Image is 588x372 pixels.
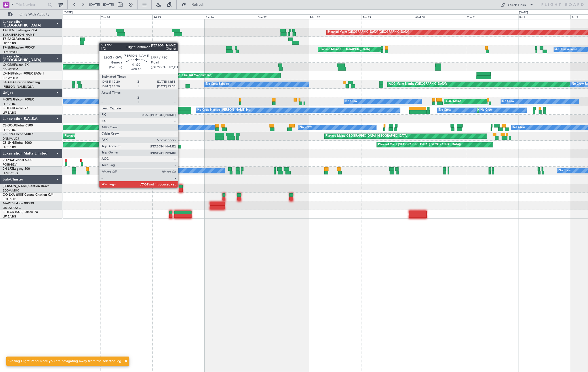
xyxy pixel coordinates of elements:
span: T7-EMI [3,46,13,49]
a: LFMN/NCE [3,50,18,54]
div: No Crew Sabadell [206,80,230,88]
a: DNMM/LOS [3,137,19,141]
a: FCBB/BZV [3,163,17,167]
div: No Crew [300,124,312,131]
div: No Crew [513,124,525,131]
button: Refresh [179,1,211,9]
a: F-HECD (SUB)Falcon 7X [3,211,38,214]
a: 9H-LPZLegacy 500 [3,167,30,171]
span: CS-JHH [3,141,14,145]
span: T7-DYN [3,29,14,32]
a: LFPB/LBG [3,102,16,106]
a: LFPB/LBG [3,111,16,115]
button: Quick Links [498,1,537,9]
div: Fri 1 [518,14,570,19]
div: [DATE] [64,10,73,15]
a: OO-LXA (SUB)Cessna Citation CJ4 [3,193,54,196]
button: Only With Activity [6,10,57,19]
span: F-HECD (SUB) [3,211,24,214]
span: CS-RRC [3,133,14,136]
a: CS-JHHGlobal 6000 [3,141,32,145]
span: 9H-LPZ [3,167,13,171]
div: Planned Maint [GEOGRAPHIC_DATA]-[GEOGRAPHIC_DATA] [328,28,409,36]
a: LX-GBHFalcon 7X [3,63,29,67]
a: CS-RRCFalcon 900LX [3,133,34,136]
div: No Crew Nassau ([PERSON_NAME] Intl) [197,106,251,114]
div: A/C Unavailable [555,46,577,54]
a: EDDM/MUC [3,189,19,193]
span: T7-EAGL [3,38,15,41]
span: CS-DOU [3,124,15,127]
div: Wed 23 [48,14,100,19]
a: LFPB/LBG [3,128,16,132]
a: [PERSON_NAME]/QSA [3,85,34,89]
a: EBKT/KJK [3,197,16,201]
a: F-HECDFalcon 7X [3,107,29,110]
a: LX-INBFalcon 900EX EASy II [3,72,44,75]
span: Only With Activity [14,13,55,16]
span: 9H-YAA [3,159,14,162]
a: T7-EAGLFalcon 8X [3,38,30,41]
span: OO-LXA (SUB) [3,193,24,196]
a: LFPB/LBG [3,215,16,219]
div: Thu 31 [466,14,518,19]
div: No Crew [345,98,357,105]
div: No Crew [559,167,571,175]
a: CS-DOUGlobal 6500 [3,124,33,127]
a: LFMD/CEQ [3,171,18,175]
div: AOG Maint Dubai (Al Maktoum Intl) [165,72,212,79]
span: A6-RTS [3,202,14,205]
div: [DATE] [519,10,528,15]
a: T7-EMIHawker 900XP [3,46,35,49]
div: Mon 28 [309,14,361,19]
div: Fri 25 [152,14,205,19]
div: Wed 30 [414,14,466,19]
div: Planned Maint [GEOGRAPHIC_DATA] [320,46,370,54]
span: LX-GBH [3,63,14,67]
span: LX-INB [3,72,13,75]
span: F-HECD [3,107,14,110]
div: Tue 29 [362,14,414,19]
a: LX-AOACitation Mustang [3,81,40,84]
div: No Crew [480,106,492,114]
a: A6-RTSFalcon 900DX [3,202,34,205]
a: LFPB/LBG [3,41,16,45]
span: Refresh [187,3,209,7]
a: 9H-YAAGlobal 5000 [3,159,32,162]
div: No Crew [439,106,451,114]
div: AOG Maint Biarritz ([GEOGRAPHIC_DATA]) [389,80,447,88]
a: LFPB/LBG [3,145,16,149]
a: EDLW/DTM [3,67,18,71]
div: Planned Maint [GEOGRAPHIC_DATA] ([GEOGRAPHIC_DATA]) [326,132,409,140]
span: [DATE] - [DATE] [89,2,114,7]
div: AOG Maint [446,98,461,105]
input: Trip Number [16,1,46,9]
a: EDLW/DTM [3,76,18,80]
div: No Crew [148,167,160,175]
a: OMDW/DWC [3,206,21,210]
span: F-GPNJ [3,98,14,101]
a: [PERSON_NAME]Citation Bravo [3,185,49,188]
div: Planned Maint [GEOGRAPHIC_DATA] ([GEOGRAPHIC_DATA]) [65,132,147,140]
a: EVRA/[PERSON_NAME] [3,33,35,37]
div: Sat 26 [205,14,257,19]
div: Quick Links [508,3,526,8]
div: Closing Flight Panel since you are navigating away from the selected leg [8,359,121,364]
div: Planned Maint [GEOGRAPHIC_DATA] ([GEOGRAPHIC_DATA]) [378,141,461,149]
div: Thu 24 [100,14,152,19]
span: LX-AOA [3,81,15,84]
a: T7-DYNChallenger 604 [3,29,37,32]
a: F-GPNJFalcon 900EX [3,98,34,101]
div: Sun 27 [257,14,309,19]
span: [PERSON_NAME] [3,185,28,188]
div: No Crew [502,98,514,105]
